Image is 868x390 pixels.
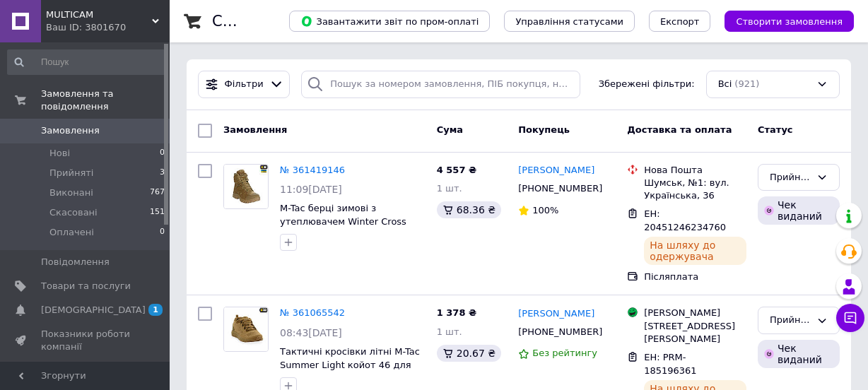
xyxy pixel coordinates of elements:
[150,187,165,199] span: 767
[223,164,269,209] a: Фото товару
[49,206,98,219] span: Скасовані
[644,271,746,283] div: Післяплата
[225,78,264,91] span: Фільтри
[718,78,732,91] span: Всі
[41,124,100,137] span: Замовлення
[223,124,287,135] span: Замовлення
[437,326,462,337] span: 1 шт.
[518,164,594,177] a: [PERSON_NAME]
[148,304,163,316] span: 1
[599,78,695,91] span: Збережені фільтри:
[736,16,843,27] span: Створити замовлення
[770,170,811,185] div: Прийнято
[758,340,840,368] div: Чек виданий
[660,16,700,27] span: Експорт
[212,13,356,30] h1: Список замовлень
[644,307,746,319] div: [PERSON_NAME]
[41,328,131,353] span: Показники роботи компанії
[41,304,146,317] span: [DEMOGRAPHIC_DATA]
[644,352,696,376] span: ЕН: PRM-185196361
[49,167,93,179] span: Прийняті
[280,346,420,383] a: Тактичні кросівки літні M-Tac Summer Light койот 46 для ВСУ
[758,196,840,225] div: Чек виданий
[224,165,268,208] img: Фото товару
[301,71,580,98] input: Пошук за номером замовлення, ПІБ покупця, номером телефону, Email, номером накладної
[160,167,165,179] span: 3
[150,206,165,219] span: 151
[515,179,604,198] div: [PHONE_NUMBER]
[280,203,406,253] a: M-Tac берці зимові з утеплювачем Winter Cross Coyote польові тактичні військові черевики 43
[437,165,476,175] span: 4 557 ₴
[532,348,597,358] span: Без рейтингу
[280,165,345,175] a: № 361419146
[725,11,854,32] button: Створити замовлення
[734,78,759,89] span: (921)
[437,345,501,362] div: 20.67 ₴
[7,49,166,75] input: Пошук
[518,307,594,321] a: [PERSON_NAME]
[280,327,342,338] span: 08:43[DATE]
[46,8,152,21] span: MULTICAM
[710,16,854,26] a: Створити замовлення
[289,11,490,32] button: Завантажити звіт по пром-оплаті
[41,280,131,292] span: Товари та послуги
[770,313,811,328] div: Прийнято
[300,15,479,28] span: Завантажити звіт по пром-оплаті
[41,88,170,113] span: Замовлення та повідомлення
[280,184,342,195] span: 11:09[DATE]
[223,307,269,352] a: Фото товару
[518,124,570,135] span: Покупець
[49,147,70,160] span: Нові
[437,183,462,194] span: 1 шт.
[49,226,94,239] span: Оплачені
[515,16,623,27] span: Управління статусами
[627,124,732,135] span: Доставка та оплата
[437,124,463,135] span: Cума
[160,226,165,239] span: 0
[836,304,864,332] button: Чат з покупцем
[437,307,476,318] span: 1 378 ₴
[758,124,793,135] span: Статус
[532,205,558,215] span: 100%
[644,320,746,345] div: [STREET_ADDRESS][PERSON_NAME]
[49,187,93,199] span: Виконані
[41,256,110,268] span: Повідомлення
[160,147,165,160] span: 0
[649,11,711,32] button: Експорт
[644,208,726,232] span: ЕН: 20451246234760
[644,177,746,202] div: Шумськ, №1: вул. Українська, 36
[437,201,501,218] div: 68.36 ₴
[515,323,604,341] div: [PHONE_NUMBER]
[644,164,746,177] div: Нова Пошта
[280,307,345,318] a: № 361065542
[46,21,170,34] div: Ваш ID: 3801670
[644,237,746,265] div: На шляху до одержувача
[504,11,635,32] button: Управління статусами
[224,307,268,351] img: Фото товару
